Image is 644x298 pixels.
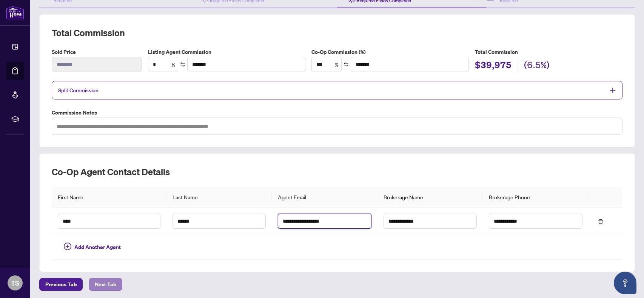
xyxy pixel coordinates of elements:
button: Open asap [614,272,636,294]
span: Split Commission [58,87,99,94]
div: v 4.0.25 [21,12,37,18]
h5: Total Commission [475,48,622,56]
div: Split Commission [52,81,622,99]
img: website_grey.svg [12,20,18,26]
div: Domain Overview [29,44,68,49]
th: Brokerage Phone [483,187,589,208]
span: plus-circle [64,243,71,250]
label: Commission Notes [52,109,622,117]
h2: Co-op Agent Contact Details [52,166,622,178]
h2: $39,975 [475,59,512,73]
th: Agent Email [272,187,377,208]
span: delete [598,219,603,224]
span: Previous Tab [45,278,77,290]
span: plus [609,87,616,94]
h2: Total Commission [52,27,622,39]
div: Domain: [PERSON_NAME][DOMAIN_NAME] [20,20,125,26]
th: Last Name [166,187,272,208]
label: Co-Op Commission (%) [311,48,469,56]
span: Next Tab [95,278,116,290]
button: Add Another Agent [58,241,127,253]
button: Previous Tab [39,278,83,291]
img: logo [6,6,24,20]
span: Add Another Agent [74,243,121,251]
th: Brokerage Name [377,187,483,208]
th: First Name [52,187,166,208]
div: Keywords by Traffic [83,44,127,49]
label: Sold Price [52,48,142,56]
img: logo_orange.svg [12,12,18,18]
h2: (6.5%) [524,59,550,73]
label: Listing Agent Commission [148,48,305,56]
img: tab_keywords_by_traffic_grey.svg [75,44,81,50]
span: swap [344,62,349,67]
span: TS [11,278,19,288]
span: swap [180,62,185,67]
img: tab_domain_overview_orange.svg [20,44,26,50]
button: Next Tab [89,278,122,291]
